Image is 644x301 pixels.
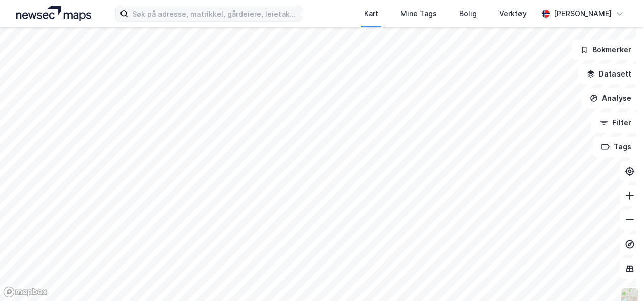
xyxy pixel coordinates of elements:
[459,8,477,20] div: Bolig
[499,8,527,20] div: Verktøy
[16,6,91,21] img: logo.a4113a55bc3d86da70a041830d287a7e.svg
[128,6,301,21] input: Søk på adresse, matrikkel, gårdeiere, leietakere eller personer
[364,8,378,20] div: Kart
[554,8,612,20] div: [PERSON_NAME]
[593,252,644,301] div: Kontrollprogram for chat
[400,8,437,20] div: Mine Tags
[593,252,644,301] iframe: Chat Widget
